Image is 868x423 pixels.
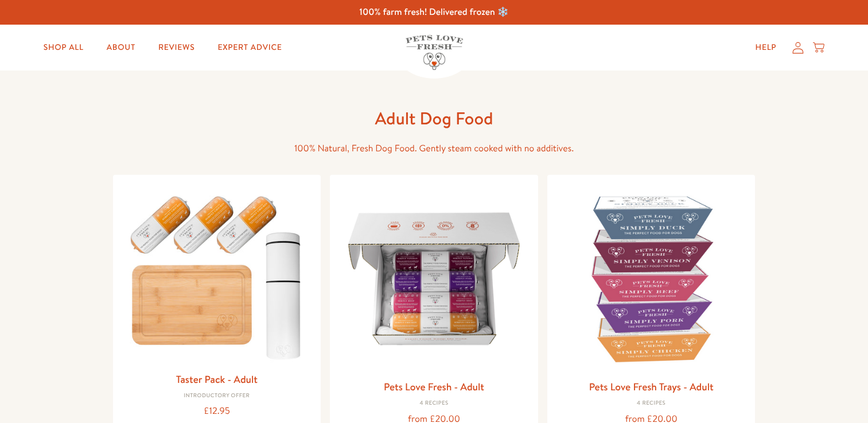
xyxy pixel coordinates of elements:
div: Introductory Offer [122,393,312,399]
img: Pets Love Fresh - Adult [339,184,529,374]
a: Help [746,36,786,59]
a: Reviews [149,36,204,59]
a: Pets Love Fresh Trays - Adult [589,379,714,394]
div: £12.95 [122,404,312,419]
a: About [98,36,145,59]
img: Taster Pack - Adult [122,184,312,366]
img: Pets Love Fresh [406,35,463,70]
span: 100% Natural, Fresh Dog Food. Gently steam cooked with no additives. [294,142,574,155]
div: 4 Recipes [339,400,529,407]
a: Pets Love Fresh - Adult [384,379,484,394]
a: Shop All [34,36,93,59]
img: Pets Love Fresh Trays - Adult [556,184,746,374]
h1: Adult Dog Food [251,107,618,130]
a: Expert Advice [208,36,291,59]
a: Taster Pack - Adult [176,372,258,386]
div: 4 Recipes [556,400,746,407]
